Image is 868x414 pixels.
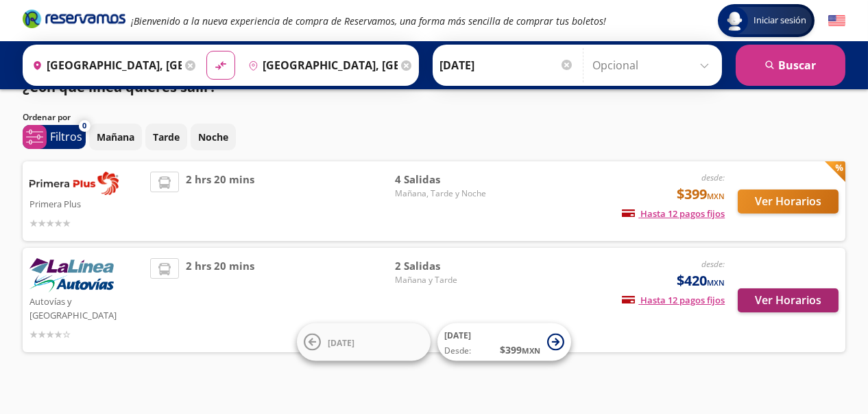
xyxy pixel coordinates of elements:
[23,125,86,149] button: 0Filtros
[736,45,845,86] button: Buscar
[444,345,471,358] span: Desde:
[186,258,254,342] span: 2 hrs 20 mins
[297,323,431,361] button: [DATE]
[828,12,845,30] button: English
[23,111,71,124] p: Ordenar por
[738,288,839,312] button: Ver Horarios
[677,184,725,205] span: $399
[395,258,491,274] span: 2 Salidas
[27,48,182,82] input: Buscar Origen
[395,172,491,187] span: 4 Salidas
[29,172,119,195] img: Primera Plus
[738,189,839,214] button: Ver Horarios
[622,207,725,220] span: Hasta 12 pagos fijos
[437,323,571,361] button: [DATE]Desde:$399MXN
[328,337,354,349] span: [DATE]
[145,124,187,150] button: Tarde
[89,124,142,150] button: Mañana
[707,277,725,288] small: MXN
[23,8,125,29] i: Brand Logo
[83,120,87,132] span: 0
[198,130,228,144] p: Noche
[186,172,254,231] span: 2 hrs 20 mins
[243,48,398,82] input: Buscar Destino
[29,195,143,211] p: Primera Plus
[677,271,725,291] span: $420
[701,172,725,183] em: desde:
[29,292,143,322] p: Autovías y [GEOGRAPHIC_DATA]
[29,258,114,292] img: Autovías y La Línea
[522,346,540,356] small: MXN
[701,258,725,270] em: desde:
[707,191,725,201] small: MXN
[395,274,491,286] span: Mañana y Tarde
[50,128,82,145] p: Filtros
[97,130,134,144] p: Mañana
[153,130,180,144] p: Tarde
[748,14,812,27] span: Iniciar sesión
[23,8,125,33] a: Brand Logo
[622,294,725,306] span: Hasta 12 pagos fijos
[592,48,715,82] input: Opcional
[500,343,540,358] span: $ 399
[439,48,574,82] input: Elegir Fecha
[395,187,491,200] span: Mañana, Tarde y Noche
[131,14,606,27] em: ¡Bienvenido a la nueva experiencia de compra de Reservamos, una forma más sencilla de comprar tus...
[191,124,236,150] button: Noche
[444,330,471,342] span: [DATE]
